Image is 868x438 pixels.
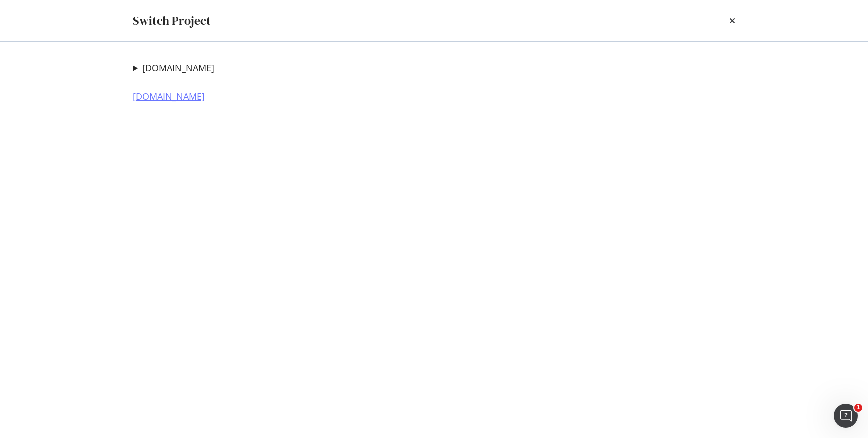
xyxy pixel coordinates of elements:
div: Switch Project [133,12,211,29]
iframe: Intercom live chat [834,404,858,428]
a: [DOMAIN_NAME] [142,63,214,73]
span: 1 [854,404,862,412]
a: [DOMAIN_NAME] [133,91,205,102]
summary: [DOMAIN_NAME] [133,62,214,75]
div: times [729,12,735,29]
